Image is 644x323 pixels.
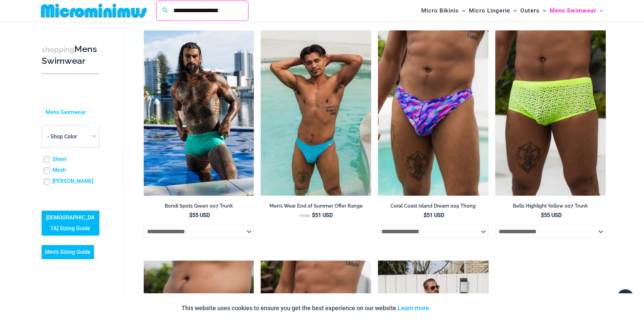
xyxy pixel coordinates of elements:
span: - Shop Color [42,126,99,147]
span: shopping [42,45,74,54]
span: $ [312,212,315,218]
span: From: [300,214,310,218]
a: Mesh [52,167,66,174]
p: This website uses cookies to ensure you get the best experience on our website. [182,303,429,313]
a: Coral Coast Highlight Blue 005 Thong 10Coral Coast Chevron Black 005 Thong 03Coral Coast Chevron ... [261,30,371,196]
span: Mens Swimwear [550,2,596,19]
img: Bondi Spots Green 007 Trunk 07 [144,30,254,196]
span: - Shop Color [42,126,99,148]
span: $ [541,212,544,218]
img: MM SHOP LOGO FLAT [38,3,149,18]
h2: Coral Coast Island Dream 005 Thong [378,203,488,209]
a: Coral Coast Island Dream 005 Thong 01Coral Coast Island Dream 005 Thong 02Coral Coast Island Drea... [378,30,488,196]
span: Menu Toggle [510,2,517,19]
span: Micro Lingerie [469,2,510,19]
nav: Site Navigation [419,1,606,20]
a: Sheer [52,156,67,163]
a: Search icon link [162,6,168,15]
a: Learn more [398,304,429,312]
a: Men’s Wear End of Summer Offer Range [261,203,371,212]
span: Menu Toggle [596,2,603,19]
a: Micro BikinisMenu ToggleMenu Toggle [420,2,467,19]
span: $ [189,212,192,218]
a: Men’s Sizing Guide [42,245,94,260]
a: Bells Highlight Yellow 007 Trunk [495,203,606,212]
button: Accept [434,300,463,316]
a: Coral Coast Island Dream 005 Thong [378,203,488,212]
a: Bondi Spots Green 007 Trunk [144,203,254,212]
a: OutersMenu ToggleMenu Toggle [519,2,548,19]
span: $ [424,212,427,218]
a: [PERSON_NAME] [52,178,93,185]
bdi: 51 USD [424,212,444,218]
img: Coral Coast Island Dream 005 Thong 01 [378,30,488,196]
a: Mens SwimwearMenu ToggleMenu Toggle [548,2,605,19]
a: Bells Highlight Yellow 007 Trunk 01Bells Highlight Yellow 007 Trunk 03Bells Highlight Yellow 007 ... [495,30,606,196]
h2: Bells Highlight Yellow 007 Trunk [495,203,606,209]
span: Menu Toggle [540,2,546,19]
h2: Men’s Wear End of Summer Offer Range [261,203,371,209]
span: Menu Toggle [459,2,466,19]
bdi: 55 USD [189,212,210,218]
h2: Bondi Spots Green 007 Trunk [144,203,254,209]
span: - Shop Color [47,133,77,140]
img: Coral Coast Highlight Blue 005 Thong 10 [261,30,371,196]
a: Micro LingerieMenu ToggleMenu Toggle [467,2,519,19]
h3: Mens Swimwear [42,44,99,67]
a: Mens Swimwear [46,109,86,116]
bdi: 55 USD [541,212,562,218]
input: Search Submit [169,1,248,21]
span: Outers [520,2,540,19]
img: Bells Highlight Yellow 007 Trunk 01 [495,30,606,196]
a: Bondi Spots Green 007 Trunk 07Bondi Spots Green 007 Trunk 03Bondi Spots Green 007 Trunk 03 [144,30,254,196]
a: [DEMOGRAPHIC_DATA] Sizing Guide [42,211,99,236]
span: Micro Bikinis [421,2,459,19]
bdi: 51 USD [312,212,333,218]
